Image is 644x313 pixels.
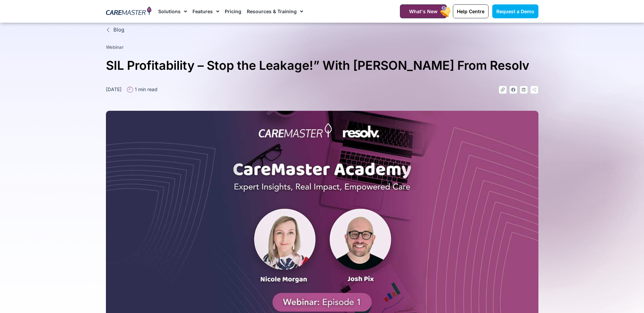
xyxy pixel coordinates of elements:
span: What's New [409,8,438,14]
span: 1 min read [133,86,158,93]
span: Request a Demo [496,8,534,14]
time: [DATE] [106,86,122,92]
span: Blog [112,26,124,34]
a: Request a Demo [492,4,538,18]
span: Help Centre [457,8,484,14]
a: Webinar [106,44,124,50]
a: Help Centre [453,4,489,18]
a: Blog [106,26,538,34]
img: CareMaster Logo [106,6,152,17]
a: What's New [400,4,447,18]
h1: SIL Profitability – Stop the Leakage!” With [PERSON_NAME] From Resolv [106,56,538,76]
